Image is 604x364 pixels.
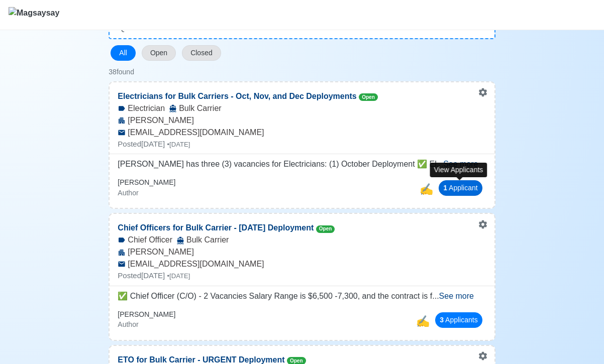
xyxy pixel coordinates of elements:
span: ✅ Chief Officer (C/O) - 2 Vacancies Salary Range is $6,500 -7,300, and the contract is f [118,292,432,300]
button: copy [417,178,435,200]
button: 1 Applicant [439,180,482,196]
p: Chief Officers for Bulk Carrier - [DATE] Deployment [110,214,343,234]
h6: [PERSON_NAME] [118,310,175,319]
div: 38 found [109,67,495,77]
span: copy [416,315,430,327]
h6: [PERSON_NAME] [118,178,175,187]
small: Author [118,189,138,197]
span: Electrician [128,102,165,114]
button: Open [142,45,176,61]
div: [PERSON_NAME] [110,246,494,258]
div: [EMAIL_ADDRESS][DOMAIN_NAME] [110,258,494,270]
small: • [DATE] [167,272,190,280]
div: Posted [DATE] [110,270,494,282]
div: View Applicants [430,163,487,177]
p: Electricians for Bulk Carriers - Oct, Nov, and Dec Deployments [110,82,385,102]
img: Magsaysay [9,7,59,25]
div: Posted [DATE] [110,139,494,150]
div: [PERSON_NAME] [110,114,494,127]
button: All [111,45,136,61]
button: 3 Applicants [435,312,482,328]
span: See more [439,292,474,300]
span: Chief Officer [128,234,172,246]
div: [EMAIL_ADDRESS][DOMAIN_NAME] [110,127,494,139]
small: Author [118,320,138,328]
button: Magsaysay [8,1,60,30]
small: • [DATE] [167,141,190,148]
span: Open [359,93,378,101]
span: 1 [443,184,447,192]
span: 3 [440,316,444,324]
span: ... [432,292,474,300]
div: Bulk Carrier [176,234,229,246]
button: Closed [182,45,221,61]
button: copy [414,310,431,332]
div: Bulk Carrier [169,102,221,114]
span: [PERSON_NAME] has three (3) vacancies for Electricians: (1) October Deployment ✅ El [118,160,436,168]
span: copy [420,183,433,195]
span: Open [316,225,335,233]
